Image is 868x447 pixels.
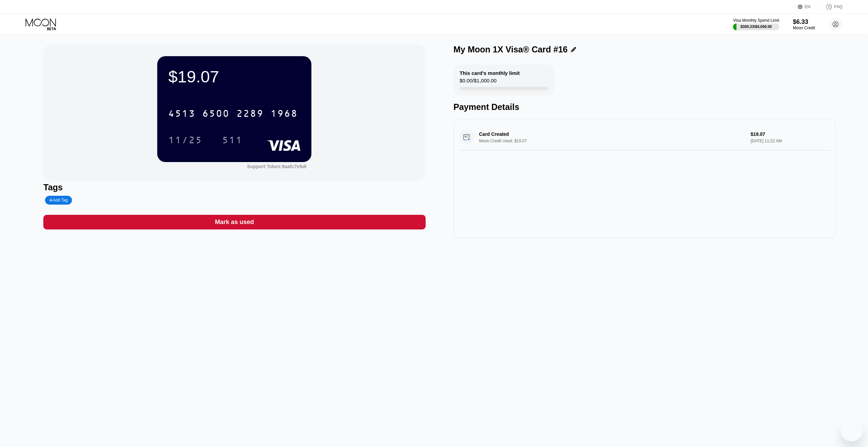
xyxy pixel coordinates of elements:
[793,18,815,30] div: $6.33Moon Credit
[163,131,207,148] div: 11/25
[819,3,842,10] div: FAQ
[168,67,300,86] div: $19.07
[215,218,254,226] div: Mark as used
[793,26,815,30] div: Moon Credit
[202,109,230,120] div: 6500
[217,131,248,148] div: 511
[454,102,836,112] div: Payment Details
[733,18,779,23] div: Visa Monthly Spend Limit
[805,4,811,9] div: EN
[454,45,568,54] div: My Moon 1X Visa® Card #16
[460,70,520,76] div: This card’s monthly limit
[43,215,425,229] div: Mark as used
[45,196,72,205] div: Add Tag
[222,135,242,146] div: 511
[49,198,68,203] div: Add Tag
[740,25,772,29] div: $300.23 / $4,000.00
[798,3,819,10] div: EN
[168,109,195,120] div: 4513
[236,109,264,120] div: 2289
[793,18,815,26] div: $6.33
[841,420,863,442] iframe: Button to launch messaging window, conversation in progress
[733,18,779,30] div: Visa Monthly Spend Limit$300.23/$4,000.00
[834,4,842,9] div: FAQ
[43,182,425,192] div: Tags
[270,109,298,120] div: 1968
[247,164,306,169] div: Support Token: 9aafc7efa9
[168,135,202,146] div: 11/25
[247,164,306,169] div: Support Token:9aafc7efa9
[460,78,497,87] div: $0.00 / $1,000.00
[164,105,302,122] div: 4513650022891968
